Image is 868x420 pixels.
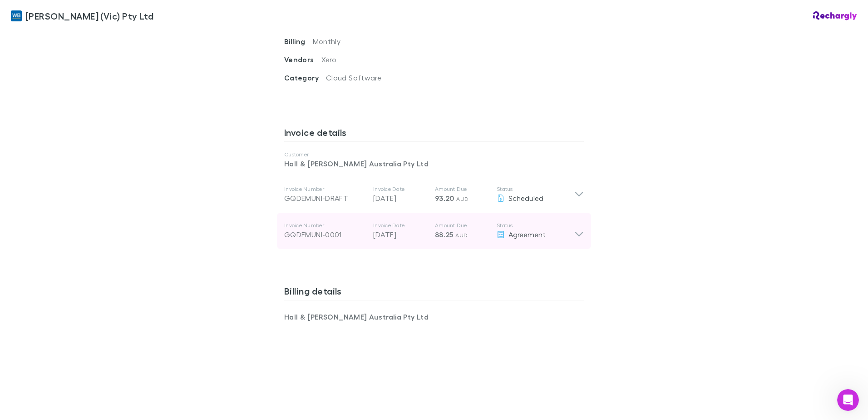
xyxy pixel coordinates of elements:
img: William Buck (Vic) Pty Ltd's Logo [11,10,22,21]
span: Scheduled [508,194,543,202]
p: [DATE] [373,229,428,240]
iframe: Intercom live chat [837,389,859,411]
p: Customer [284,151,584,158]
div: Invoice NumberGQDEMUNI-DRAFTInvoice Date[DATE]Amount Due93.20 AUDStatusScheduled [277,176,591,213]
span: Xero [321,55,336,64]
div: GQDEMUNI-DRAFT [284,193,366,204]
div: GQDEMUNI-0001 [284,229,366,240]
p: Amount Due [435,185,489,193]
h3: Billing details [284,285,584,300]
h3: Invoice details [284,127,584,141]
span: Billing [284,37,313,46]
span: 93.20 [435,194,454,203]
span: AUD [456,195,469,202]
p: Invoice Number [284,185,366,193]
span: Category [284,73,326,82]
span: Vendors [284,55,321,64]
span: [PERSON_NAME] (Vic) Pty Ltd [25,9,153,23]
p: Status [497,185,574,193]
p: Invoice Number [284,222,366,229]
p: Invoice Date [373,185,428,193]
span: Cloud Software [326,73,381,82]
p: Invoice Date [373,222,428,229]
span: Monthly [313,37,341,45]
p: [DATE] [373,193,428,204]
span: AUD [455,232,468,239]
div: Invoice NumberGQDEMUNI-0001Invoice Date[DATE]Amount Due88.25 AUDStatusAgreement [277,213,591,249]
p: Hall & [PERSON_NAME] Australia Pty Ltd [284,311,434,322]
p: Status [497,222,574,229]
p: Hall & [PERSON_NAME] Australia Pty Ltd [284,158,584,169]
span: 88.25 [435,230,454,239]
p: Amount Due [435,222,489,229]
img: Rechargly Logo [813,11,857,20]
span: Agreement [508,230,546,239]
